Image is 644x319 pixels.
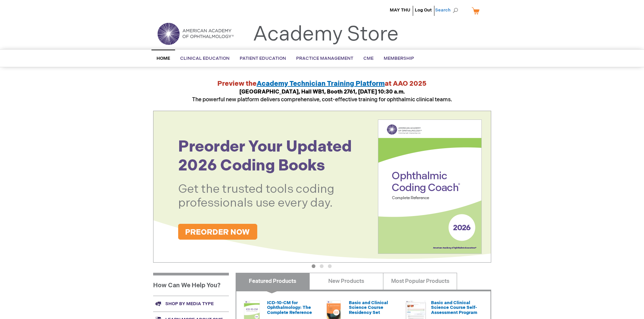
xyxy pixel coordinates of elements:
h1: How Can We Help You? [153,273,229,296]
span: CME [363,56,374,61]
a: Most Popular Products [383,273,457,290]
a: Featured Products [236,273,310,290]
span: Patient Education [240,56,286,61]
button: 1 of 3 [312,264,315,268]
span: Search [435,3,461,17]
a: Academy Technician Training Platform [257,80,385,88]
span: Clinical Education [180,56,230,61]
strong: Preview the at AAO 2025 [217,80,427,88]
a: Basic and Clinical Science Course Self-Assessment Program [431,300,477,315]
span: Membership [384,56,414,61]
span: The powerful new platform delivers comprehensive, cost-effective training for ophthalmic clinical... [192,89,452,103]
strong: [GEOGRAPHIC_DATA], Hall WB1, Booth 2761, [DATE] 10:30 a.m. [239,89,405,95]
a: ICD-10-CM for Ophthalmology: The Complete Reference [267,300,312,315]
button: 2 of 3 [320,264,324,268]
a: Log Out [415,7,432,13]
button: 3 of 3 [328,264,332,268]
span: Home [157,56,170,61]
a: New Products [309,273,383,290]
span: Practice Management [296,56,353,61]
a: Academy Store [253,22,399,47]
a: Shop by media type [153,296,229,312]
a: MAY THU [390,7,410,13]
a: Basic and Clinical Science Course Residency Set [349,300,388,315]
